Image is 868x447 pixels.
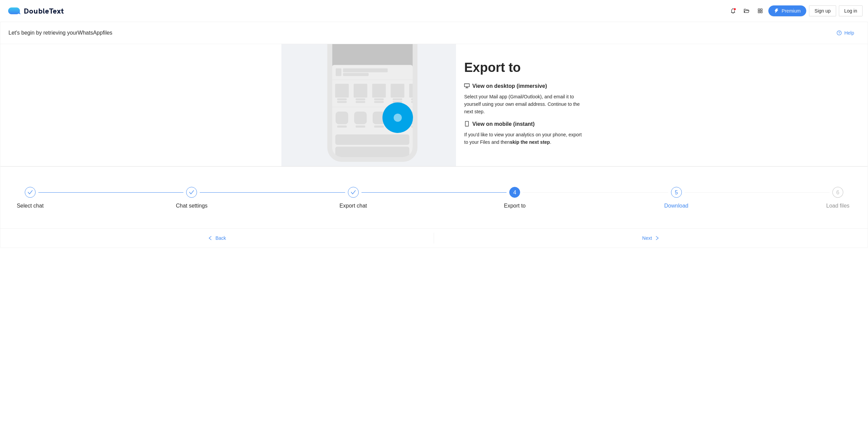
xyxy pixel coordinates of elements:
span: Help [844,29,854,37]
div: Export to [504,200,526,211]
div: Load files [826,200,850,211]
div: Export chat [339,200,367,211]
div: If you'd like to view your analytics on your phone, export to your Files and then . [464,120,587,146]
span: appstore [755,8,765,14]
span: Back [215,234,226,242]
span: 4 [513,190,516,195]
button: Nextright [434,233,868,244]
span: folder-open [742,8,752,14]
span: Log in [844,7,857,15]
span: thunderbolt [774,8,779,14]
strong: skip the next step [510,139,550,145]
span: check [351,190,356,195]
span: Sign up [814,7,830,15]
button: leftBack [0,233,434,244]
div: Select your Mail app (Gmail/Outlook), and email it to yourself using your own email address. Cont... [464,82,587,115]
button: bell [728,5,738,16]
div: Select chat [11,187,172,211]
span: mobile [464,121,470,127]
div: 5Download [657,187,818,211]
h5: View on mobile (instant) [464,120,587,128]
span: check [189,190,194,195]
span: right [655,236,659,241]
button: thunderboltPremium [768,5,806,16]
a: logoDoubleText [8,7,64,14]
div: Let's begin by retrieving your WhatsApp files [8,28,831,37]
button: Sign up [809,5,836,16]
span: bell [728,8,738,14]
button: appstore [755,5,766,16]
span: Next [642,234,652,242]
span: check [27,190,33,195]
div: Download [664,200,688,211]
span: 5 [675,190,678,195]
button: question-circleHelp [831,27,860,38]
span: 6 [836,190,840,195]
h5: View on desktop (immersive) [464,82,587,90]
span: Premium [782,7,801,15]
div: 4Export to [495,187,656,211]
span: desktop [464,83,470,89]
h1: Export to [464,60,587,76]
div: 6Load files [818,187,857,211]
div: Chat settings [172,187,333,211]
span: question-circle [837,31,842,36]
span: left [208,236,213,241]
div: Select chat [17,200,43,211]
img: logo [8,7,24,14]
button: Log in [839,5,863,16]
div: Export chat [334,187,495,211]
div: Chat settings [176,200,208,211]
button: folder-open [741,5,752,16]
div: DoubleText [8,7,64,14]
